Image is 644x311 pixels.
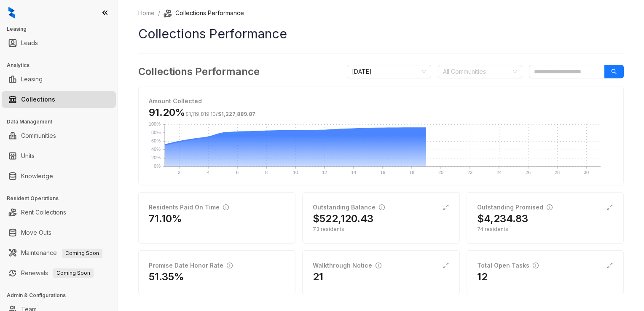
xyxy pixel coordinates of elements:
[2,204,116,221] li: Rent Collections
[7,195,118,202] h3: Resident Operations
[313,212,373,225] h2: $522,120.43
[21,224,51,241] a: Move Outs
[2,168,116,185] li: Knowledge
[313,203,385,212] div: Outstanding Balance
[21,204,66,221] a: Rent Collections
[7,118,118,126] h3: Data Management
[409,170,414,175] text: 18
[53,268,94,278] span: Coming Soon
[313,270,323,284] h2: 21
[185,111,216,117] span: $1,119,819.10
[178,170,180,175] text: 2
[313,225,449,233] div: 73 residents
[7,25,118,33] h3: Leasing
[227,263,233,268] span: info-circle
[21,168,53,185] a: Knowledge
[151,147,161,152] text: 40%
[149,121,161,126] text: 100%
[477,225,613,233] div: 74 residents
[7,62,118,69] h3: Analytics
[555,170,560,175] text: 28
[236,170,239,175] text: 6
[380,170,385,175] text: 16
[7,292,118,299] h3: Admin & Configurations
[2,127,116,144] li: Communities
[149,97,202,105] strong: Amount Collected
[151,155,161,160] text: 20%
[496,170,502,175] text: 24
[149,203,229,212] div: Residents Paid On Time
[533,263,539,268] span: info-circle
[151,130,161,135] text: 80%
[477,203,553,212] div: Outstanding Promised
[2,91,116,108] li: Collections
[477,212,528,225] h2: $4,234.83
[185,111,255,117] span: /
[21,91,55,108] a: Collections
[379,204,385,210] span: info-circle
[149,212,182,225] h2: 71.10%
[611,69,617,75] span: search
[265,170,268,175] text: 8
[2,35,116,51] li: Leads
[21,127,56,144] a: Communities
[438,170,443,175] text: 20
[21,35,38,51] a: Leads
[313,261,381,270] div: Walkthrough Notice
[584,170,589,175] text: 30
[2,147,116,164] li: Units
[467,170,472,175] text: 22
[223,204,229,210] span: info-circle
[21,147,35,164] a: Units
[138,24,624,43] h1: Collections Performance
[2,71,116,88] li: Leasing
[443,262,449,269] span: expand-alt
[322,170,327,175] text: 12
[351,170,356,175] text: 14
[2,224,116,241] li: Move Outs
[376,263,381,268] span: info-circle
[62,249,102,258] span: Coming Soon
[606,204,613,211] span: expand-alt
[21,71,43,88] a: Leasing
[2,244,116,261] li: Maintenance
[218,111,255,117] span: $1,227,889.87
[547,204,553,210] span: info-circle
[149,270,184,284] h2: 51.35%
[526,170,531,175] text: 26
[154,164,161,169] text: 0%
[352,65,426,78] span: August 2025
[149,106,255,119] h3: 91.20%
[149,261,233,270] div: Promise Date Honor Rate
[21,265,94,282] a: RenewalsComing Soon
[207,170,209,175] text: 4
[164,8,244,18] li: Collections Performance
[137,8,156,18] a: Home
[8,7,15,19] img: logo
[2,265,116,282] li: Renewals
[443,204,449,211] span: expand-alt
[151,138,161,143] text: 60%
[606,262,613,269] span: expand-alt
[158,8,160,18] li: /
[138,64,260,79] h3: Collections Performance
[293,170,298,175] text: 10
[477,270,488,284] h2: 12
[477,261,539,270] div: Total Open Tasks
